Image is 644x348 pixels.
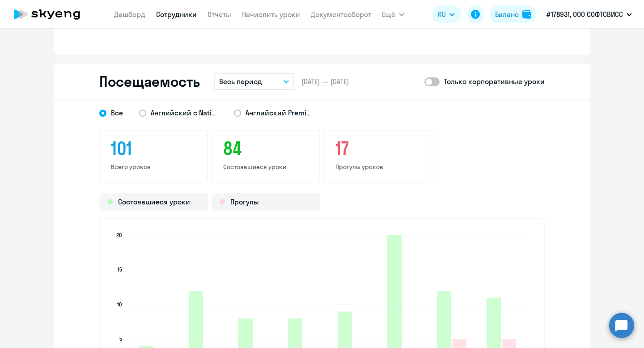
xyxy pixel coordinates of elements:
[223,163,309,171] p: Состоявшиеся уроки
[156,10,197,19] a: Сотрудники
[114,10,145,19] a: Дашборд
[495,9,519,20] div: Баланс
[212,193,320,211] div: Прогулы
[382,9,395,20] span: Ещё
[223,138,309,159] h3: 84
[301,76,349,86] span: [DATE] — [DATE]
[119,335,122,342] text: 5
[335,163,421,171] p: Прогулы уроков
[438,9,446,20] span: RU
[99,72,199,90] h2: Посещаемость
[547,9,623,20] p: #178931, ООО СОФТСВИСС
[335,138,421,159] h3: 17
[117,301,122,308] text: 10
[214,73,294,90] button: Весь период
[311,10,371,19] a: Документооборот
[111,163,196,171] p: Всего уроков
[542,4,636,25] button: #178931, ООО СОФТСВИСС
[382,5,404,23] button: Ещё
[490,5,537,23] button: Балансbalance
[522,10,531,19] img: balance
[444,76,545,87] p: Только корпоративные уроки
[106,107,123,118] span: Все
[116,232,122,238] text: 20
[246,108,313,118] span: Английский Premium
[208,10,231,19] a: Отчеты
[111,138,196,159] h3: 101
[432,5,461,23] button: RU
[151,108,218,118] span: Английский с Native
[118,266,122,273] text: 15
[242,10,300,19] a: Начислить уроки
[219,76,262,87] p: Весь период
[99,193,208,211] div: Состоявшиеся уроки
